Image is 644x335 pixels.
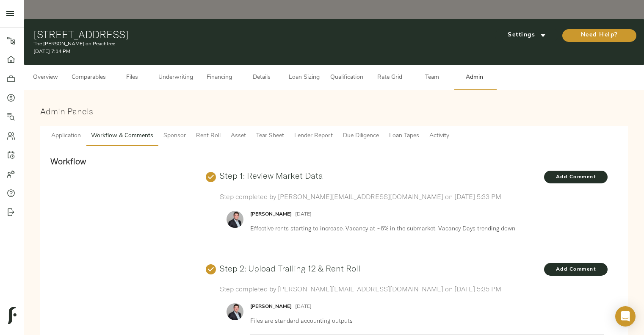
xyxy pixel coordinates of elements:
[429,131,449,141] span: Activity
[288,72,320,83] span: Loan Sizing
[220,283,604,295] h6: Step completed by [PERSON_NAME][EMAIL_ADDRESS][DOMAIN_NAME] on [DATE] 5:35 PM
[116,72,148,83] span: Files
[51,131,81,141] span: Application
[196,131,221,141] span: Rent Roll
[227,211,243,228] img: ACg8ocIz5g9J6yCiuTqIbLSOf7QS26iXPmlYHhlR4Dia-I2p_gZrFA=s96-c
[250,212,292,217] strong: [PERSON_NAME]
[330,72,363,83] span: Qualification
[50,156,86,166] strong: Workflow
[246,72,278,83] span: Details
[544,263,608,276] button: Add Comment
[219,263,360,274] a: Step 2: Upload Trailing 12 & Rent Roll
[544,265,608,274] span: Add Comment
[250,304,292,309] strong: [PERSON_NAME]
[544,171,608,183] button: Add Comment
[33,48,434,55] p: [DATE] 7:14 PM
[389,131,419,141] span: Loan Tapes
[72,72,106,83] span: Comparables
[250,224,597,233] p: Effective rents starting to increase. Vacancy at ~6% in the submarket. Vacancy Days trending down
[203,72,235,83] span: Financing
[343,131,379,141] span: Due Diligence
[8,307,17,324] img: logo
[256,131,284,141] span: Tear Sheet
[571,30,628,41] span: Need Help?
[295,304,312,309] span: [DATE]
[562,29,636,42] button: Need Help?
[231,131,246,141] span: Asset
[220,191,604,202] h6: Step completed by [PERSON_NAME][EMAIL_ADDRESS][DOMAIN_NAME] on [DATE] 5:33 PM
[163,131,186,141] span: Sponsor
[416,72,448,83] span: Team
[227,303,243,320] img: ACg8ocIz5g9J6yCiuTqIbLSOf7QS26iXPmlYHhlR4Dia-I2p_gZrFA=s96-c
[219,170,323,181] a: Step 1: Review Market Data
[91,131,153,141] span: Workflow & Comments
[29,72,61,83] span: Overview
[33,28,434,40] h1: [STREET_ADDRESS]
[294,131,333,141] span: Lender Report
[495,29,558,42] button: Settings
[503,30,550,41] span: Settings
[250,316,597,325] p: Files are standard accounting outputs
[40,106,628,116] h3: Admin Panels
[295,212,312,217] span: [DATE]
[615,306,636,327] div: Open Intercom Messenger
[544,173,608,182] span: Add Comment
[33,40,434,48] p: The [PERSON_NAME] on Peachtree
[458,72,490,83] span: Admin
[373,72,406,83] span: Rate Grid
[158,72,193,83] span: Underwriting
